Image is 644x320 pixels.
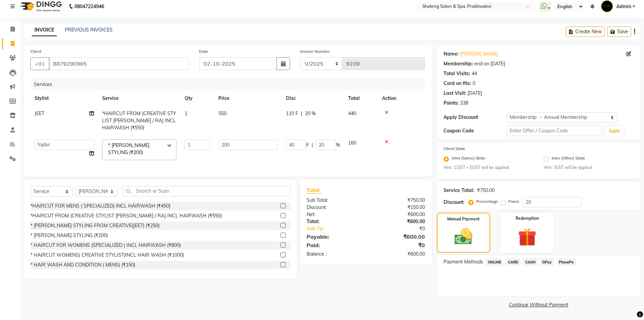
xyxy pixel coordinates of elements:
[306,142,309,149] span: F
[507,126,602,136] input: Enter Offer / Coupon Code
[348,110,356,116] span: 440
[444,199,464,206] div: Discount:
[181,91,214,106] th: Qty
[30,48,41,55] label: Client
[366,204,430,211] div: ₹150.00
[444,187,474,194] div: Service Total:
[447,216,480,222] label: Manual Payment
[616,3,631,10] span: Admin
[366,211,430,218] div: ₹600.00
[366,197,430,204] div: ₹750.00
[302,233,366,241] div: Payable:
[378,91,425,106] th: Action
[214,91,282,106] th: Price
[34,110,44,116] span: JEET
[30,252,184,259] div: * HAIRCUT WOMENS( CREATIVE STYLIST)INCL HAIR WASH (₹1000)
[444,50,459,58] div: Name:
[523,258,538,266] span: CASH
[348,140,356,146] span: 160
[302,197,366,204] div: Sub Total:
[31,78,430,91] div: Services
[516,215,539,221] label: Redemption
[605,126,624,136] button: Apply
[300,48,330,55] label: Invoice Number
[286,110,298,117] span: 110 F
[468,90,482,97] div: [DATE]
[508,198,519,205] label: Fixed
[302,218,366,225] div: Total:
[444,146,465,152] label: Client State
[444,60,473,67] div: Membership:
[282,91,344,106] th: Disc
[544,165,634,171] small: Hint : IGST will be applied
[366,218,430,225] div: ₹600.00
[366,251,430,258] div: ₹600.00
[460,50,498,58] a: [PERSON_NAME]
[444,258,483,265] span: Payment Methods
[98,91,181,106] th: Service
[607,26,631,37] button: Save
[449,226,478,247] img: _cash.svg
[185,110,187,116] span: 1
[102,110,176,131] span: *HAIRCUT FROM (CREATIVE STYLIST [PERSON_NAME] / RAJ INCL HAIRWASH (₹550)
[49,57,189,70] input: Search by Name/Mobile/Email/Code
[65,27,113,33] a: PREVIOUS INVOICES
[540,258,554,266] span: GPay
[302,225,376,232] a: Add Tip
[302,211,366,218] div: Net:
[30,91,98,106] th: Stylist
[30,232,108,239] div: * [PERSON_NAME] STYLING (₹200)
[552,155,585,163] label: Inter (Other) State
[473,80,475,87] div: 0
[307,187,322,194] span: Total
[336,142,340,149] span: %
[302,251,366,258] div: Balance :
[438,301,639,308] a: Continue Without Payment
[486,258,503,266] span: ONLINE
[444,165,534,171] small: Hint : CGST + SGST will be applied
[444,70,470,77] div: Total Visits:
[460,100,468,107] div: 338
[312,142,313,149] span: |
[444,100,459,107] div: Points:
[30,261,135,269] div: * HAIR WASH AND CONDITION ( MENS) (₹150)
[472,70,477,77] div: 44
[218,110,226,116] span: 550
[477,187,495,194] div: ₹750.00
[32,24,57,36] a: INVOICE
[566,26,605,37] button: Create New
[444,90,466,97] div: Last Visit:
[366,233,430,241] div: ₹600.00
[302,204,366,211] div: Discount:
[557,258,576,266] span: PhonePe
[199,48,208,55] label: Date
[512,226,542,249] img: _gift.svg
[601,0,613,12] img: Admin
[444,114,507,121] div: Apply Discount
[108,142,149,155] span: * [PERSON_NAME] STYLING (₹200)
[305,110,316,117] span: 20 %
[444,80,471,87] div: Card on file:
[366,241,430,249] div: ₹0
[301,110,302,117] span: |
[123,186,290,196] input: Search or Scan
[30,222,160,229] div: * [PERSON_NAME] STYLING FROM CREATIVE(JEET) (₹250)
[30,212,222,219] div: *HAIRCUT FROM (CREATIVE STYLIST [PERSON_NAME] / RAJ INCL HAIRWASH (₹550)
[377,225,430,232] div: ₹0
[476,198,498,205] label: Percentage
[302,241,366,249] div: Paid:
[30,57,49,70] button: +91
[30,242,181,249] div: * HAIRCUT FOR WOMENS (SPECIALIZED ) INCL HAIRWASH (₹800)
[143,149,146,155] a: x
[344,91,378,106] th: Total
[30,202,170,210] div: *HAIRCUT FOR MENS ( SPECIALIZED) INCL HAIRWASH (₹450)
[506,258,520,266] span: CARD
[452,155,485,163] label: Intra (Same) State
[444,127,507,134] div: Coupon Code
[474,60,505,67] div: end on [DATE]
